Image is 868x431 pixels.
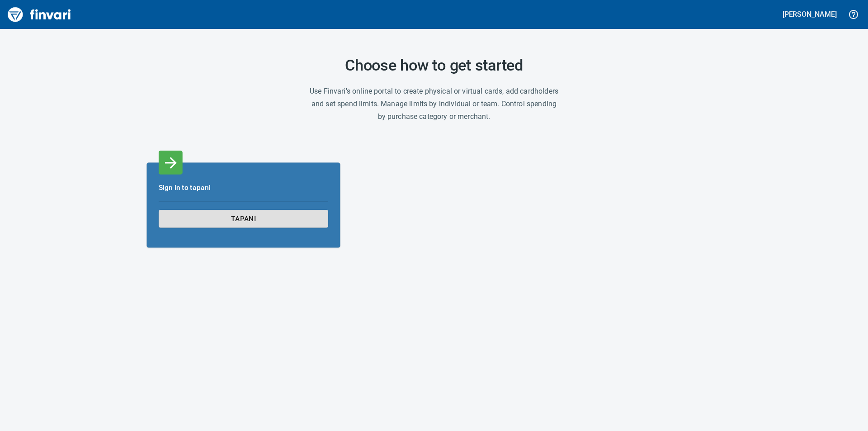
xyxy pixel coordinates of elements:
h5: [PERSON_NAME] [783,9,837,19]
h1: Choose how to get started [309,56,559,74]
button: [PERSON_NAME] [780,7,839,21]
span: tapani [167,213,321,225]
img: Finvari [5,4,73,25]
h6: Sign in to tapani [159,182,328,193]
h6: Use Finvari's online portal to create physical or virtual cards, add cardholders and set spend li... [309,85,559,123]
button: tapani [159,210,328,228]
